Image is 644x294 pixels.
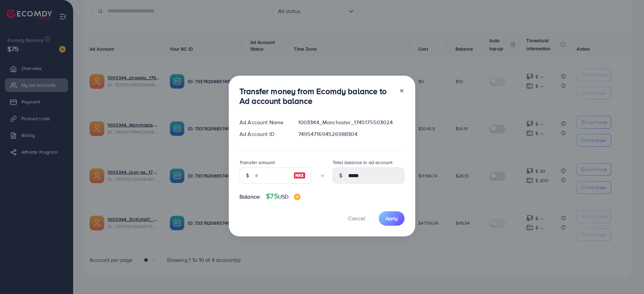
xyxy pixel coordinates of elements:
span: Apply [385,215,398,222]
button: Cancel [340,211,373,226]
iframe: Chat [615,264,639,289]
label: Transfer amount [239,159,275,166]
h3: Transfer money from Ecomdy balance to Ad account balance [239,86,394,106]
div: Ad Account Name [234,119,293,126]
div: Ad Account ID [234,130,293,138]
span: Balance: [239,193,261,201]
span: USD [278,193,288,200]
img: image [293,171,306,179]
div: 7495471694526988304 [293,130,410,138]
button: Apply [379,211,405,226]
span: Cancel [348,215,365,222]
label: Total balance in ad account [333,159,392,166]
h4: $75 [266,192,301,201]
img: image [294,194,301,200]
div: 1003344_Manchaster_1745175503024 [293,119,410,126]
